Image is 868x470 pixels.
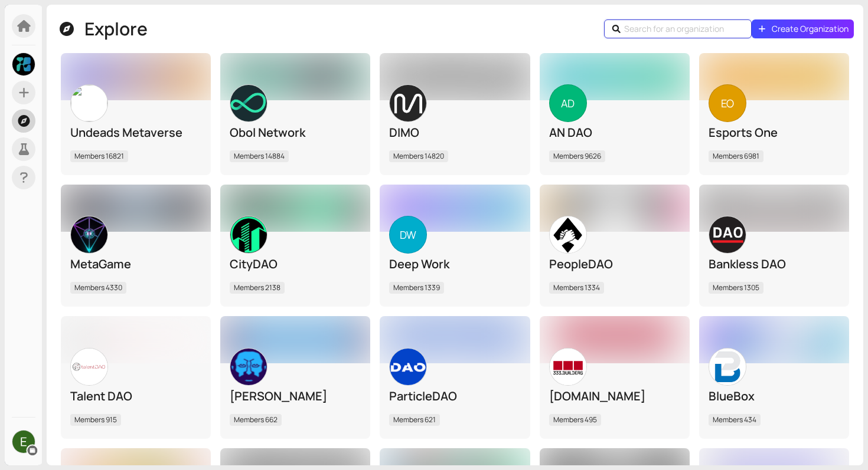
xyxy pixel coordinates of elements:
div: [DOMAIN_NAME] [549,388,680,405]
span: DW [400,216,416,254]
div: Esports One [709,124,840,141]
div: PeopleDAO [549,256,680,272]
button: Create Organization [752,19,854,38]
div: CityDAO [230,256,361,272]
img: 1M_n_4dnuZ.jpeg [390,85,426,121]
div: Bankless DAO [709,256,840,272]
span: Members 1339 [389,282,444,294]
img: Hkr47vcNha.jpeg [550,349,586,385]
span: Members 434 [709,414,761,426]
img: uDTZgu9Sd4.jpeg [390,349,426,385]
img: l8sH7xtKvx.jpeg [709,349,746,385]
span: EO [721,84,734,122]
img: lmUDk-H3qJ.jpeg [709,216,746,253]
span: Members 14820 [389,150,448,162]
div: ParticleDAO [389,388,520,405]
span: Members 9626 [549,150,605,162]
img: aKnSD2sDb-.jpeg [71,216,107,253]
img: dGCvpcKdBX.jpeg [71,349,107,385]
img: 25lKVvWVa9.jpeg [230,349,267,385]
span: Members 621 [389,414,440,426]
span: Members 495 [549,414,601,426]
span: Members 1334 [549,282,604,294]
div: BlueBox [709,388,840,405]
div: MetaGame [70,256,201,272]
img: cfbc658f59c2bca7f239f47c45817757.webp [71,85,107,121]
div: AN DAO [549,124,680,141]
div: Deep Work [389,256,520,272]
div: Explore [84,18,151,40]
img: gQX6TtSrwZ.jpeg [12,53,35,75]
span: Members 16821 [70,150,128,162]
span: Create Organization [772,22,849,35]
img: ACg8ocJiNtrj-q3oAs-KiQUokqI3IJKgX5M3z0g1j3yMiQWdKhkXpQ=s500 [12,430,35,453]
span: Members 662 [230,414,282,426]
input: Search for an organization [624,22,735,35]
span: Members 4330 [70,282,126,294]
img: f7e4GYjvW5.jpeg [230,216,267,253]
span: AD [561,84,575,122]
span: Members 14884 [230,150,289,162]
div: [PERSON_NAME] [230,388,361,405]
div: Talent DAO [70,388,201,405]
div: Obol Network [230,124,361,141]
span: Members 915 [70,414,121,426]
span: Members 2138 [230,282,285,294]
img: jQD6ibqkqH.jpeg [230,85,267,121]
span: Members 1305 [709,282,763,294]
div: DIMO [389,124,520,141]
img: knQ1eLGuMR.jpeg [550,216,586,253]
span: Members 6981 [709,150,763,162]
div: Undeads Metaverse [70,124,201,141]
